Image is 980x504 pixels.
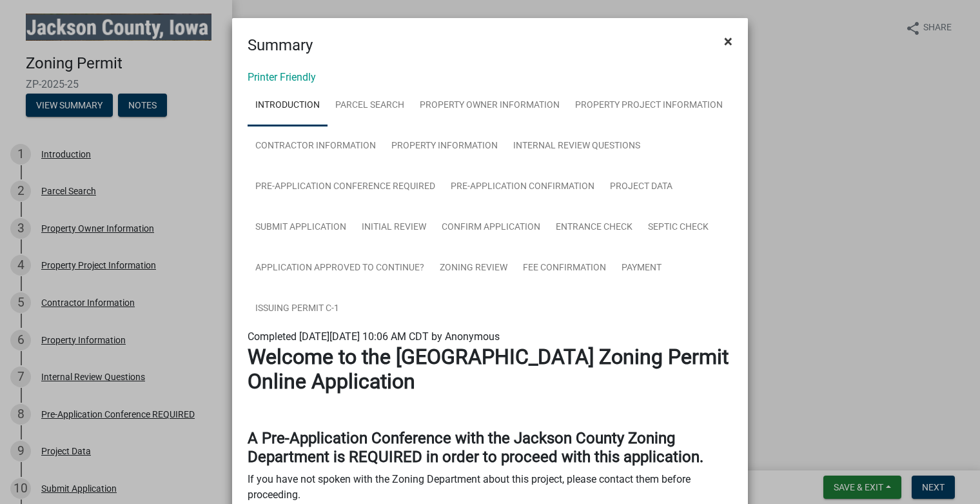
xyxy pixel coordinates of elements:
a: Project Data [602,166,680,208]
a: Confirm Application [434,207,548,248]
a: Property Owner Information [412,85,567,126]
a: Pre-Application Confirmation [443,166,602,208]
a: Initial Review [354,207,434,248]
h4: Summary [248,34,313,57]
a: Payment [614,248,669,289]
a: Internal Review Questions [505,126,648,167]
a: Issuing Permit C-1 [248,288,347,330]
a: Fee Confirmation [515,248,614,289]
span: × [724,32,732,50]
a: Property Information [384,126,505,167]
a: Application Approved to Continue? [248,248,432,289]
a: Septic Check [640,207,716,248]
a: Pre-Application Conference REQUIRED [248,166,443,208]
a: Parcel Search [328,85,412,126]
span: Completed [DATE][DATE] 10:06 AM CDT by Anonymous [248,330,500,343]
a: Contractor Information [248,126,384,167]
a: Printer Friendly [248,71,316,83]
p: If you have not spoken with the Zoning Department about this project, please contact them before ... [248,472,732,503]
a: Introduction [248,85,328,126]
a: Zoning Review [432,248,515,289]
a: Property Project Information [567,85,730,126]
a: Submit Application [248,207,354,248]
a: Entrance Check [548,207,640,248]
strong: Welcome to the [GEOGRAPHIC_DATA] Zoning Permit Online Application [248,345,729,394]
button: Close [714,23,743,59]
strong: A Pre-Application Conference with the Jackson County Zoning Department is REQUIRED in order to pr... [248,429,703,466]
